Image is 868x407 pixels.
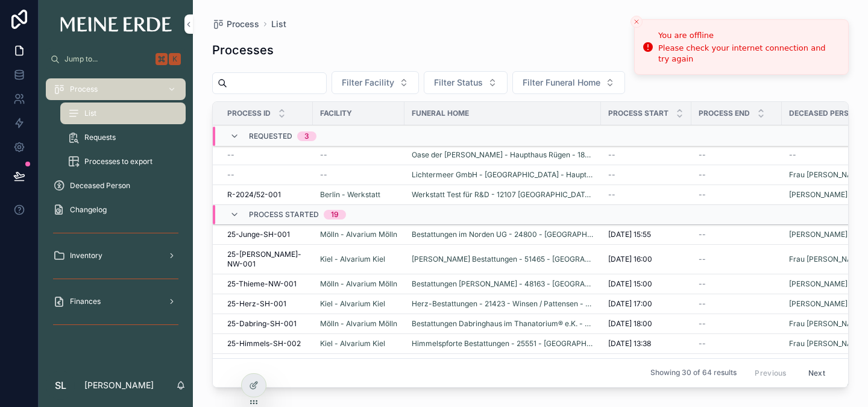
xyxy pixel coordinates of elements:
span: Process ID [227,109,271,118]
span: Requested [249,131,292,141]
span: Process End [699,109,750,118]
span: Filter Status [434,77,483,89]
span: -- [699,254,706,264]
a: Berlin - Werkstatt [320,190,397,200]
a: Frau [PERSON_NAME] [789,339,865,349]
a: 25-Herz-SH-001 [227,299,306,309]
a: -- [320,170,397,180]
a: Kiel - Alvarium Kiel [320,339,385,349]
a: Oase der [PERSON_NAME] - Haupthaus Rügen - 18528 - Zirmoisel - 9900826094 [412,150,594,160]
span: SL [55,378,66,393]
a: [DATE] 15:00 [608,279,684,289]
a: -- [699,319,775,329]
a: Mölln - Alvarium Mölln [320,279,397,289]
span: -- [320,170,327,180]
span: Showing 30 of 64 results [650,368,737,378]
span: R-2024/52-001 [227,190,281,200]
a: [DATE] 16:00 [608,254,684,264]
a: [PERSON_NAME] Bestattungen - 51465 - [GEOGRAPHIC_DATA] - 5026263232 [412,254,594,264]
span: [DATE] 13:38 [608,339,651,349]
a: Inventory [46,245,186,267]
a: Bestattungen Dabringhaus im Thanatorium® e.K. - 23617 - [GEOGRAPHIC_DATA] - 5378875848 [412,319,594,329]
a: Werkstatt Test für R&D - 12107 [GEOGRAPHIC_DATA] - [GEOGRAPHIC_DATA] - [412,190,594,200]
button: Close toast [631,16,643,28]
a: Bestattungen [PERSON_NAME] - 48163 - [GEOGRAPHIC_DATA] - [412,279,594,289]
span: Funeral Home [412,109,469,118]
span: [DATE] 15:00 [608,279,652,289]
a: List [271,18,286,30]
span: Processes to export [84,157,153,166]
a: [DATE] 17:00 [608,299,684,309]
a: -- [227,150,306,160]
a: -- [699,150,775,160]
span: 25-Junge-SH-001 [227,230,290,239]
iframe: Spotlight [1,58,23,80]
a: Bestattungen im Norden UG - 24800 - [GEOGRAPHIC_DATA]-[GEOGRAPHIC_DATA] - 6800963823 [412,230,594,239]
span: [DATE] 15:55 [608,230,651,239]
a: -- [699,190,775,200]
span: Process Start [608,109,668,118]
a: Kiel - Alvarium Kiel [320,339,397,349]
span: Herz-Bestattungen - 21423 - Winsen / Pattensen - 4897443261 [412,299,594,309]
span: Deceased Person [70,181,130,191]
a: Requests [60,127,186,148]
a: -- [608,170,684,180]
span: -- [320,150,327,160]
a: Himmelspforte Bestattungen - 25551 - [GEOGRAPHIC_DATA] - 5662276594 [412,339,594,349]
span: -- [699,339,706,349]
a: Mölln - Alvarium Mölln [320,319,397,329]
a: Berlin - Werkstatt [320,190,380,200]
span: -- [227,170,234,180]
a: [DATE] 18:00 [608,319,684,329]
a: R-2024/52-001 [227,190,306,200]
a: Process [46,78,186,100]
span: -- [227,150,234,160]
p: [PERSON_NAME] [84,379,154,391]
a: 25-Thieme-NW-001 [227,279,306,289]
a: -- [699,230,775,239]
button: Next [800,364,834,382]
a: Frau [PERSON_NAME] [789,254,865,264]
span: Inventory [70,251,102,260]
a: -- [608,150,684,160]
span: Changelog [70,205,107,215]
span: Kiel - Alvarium Kiel [320,299,385,309]
span: Filter Funeral Home [523,77,600,89]
a: -- [227,170,306,180]
span: K [170,54,180,64]
a: Lichtermeer GmbH - [GEOGRAPHIC_DATA] - Haupthaus [GEOGRAPHIC_DATA] - 22303 - [GEOGRAPHIC_DATA] - ... [412,170,594,180]
span: -- [699,150,706,160]
span: 25-Dabring-SH-001 [227,319,297,329]
a: Deceased Person [46,175,186,197]
img: App logo [60,17,172,32]
h1: Processes [212,42,274,58]
span: 25-Himmels-SH-002 [227,339,301,349]
a: Kiel - Alvarium Kiel [320,254,397,264]
a: 25-Dabring-SH-001 [227,319,306,329]
a: Mölln - Alvarium Mölln [320,230,397,239]
a: Frau [PERSON_NAME] [789,170,865,180]
span: -- [789,150,796,160]
span: -- [699,299,706,309]
span: Filter Facility [342,77,394,89]
a: [DATE] 13:38 [608,339,684,349]
span: Facility [320,109,352,118]
a: -- [608,190,684,200]
span: 25-Thieme-NW-001 [227,279,297,289]
a: Finances [46,291,186,312]
span: Finances [70,297,101,306]
span: -- [699,190,706,200]
a: -- [699,339,775,349]
button: Jump to...K [46,48,186,70]
span: List [84,109,96,118]
div: scrollable content [39,70,193,350]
